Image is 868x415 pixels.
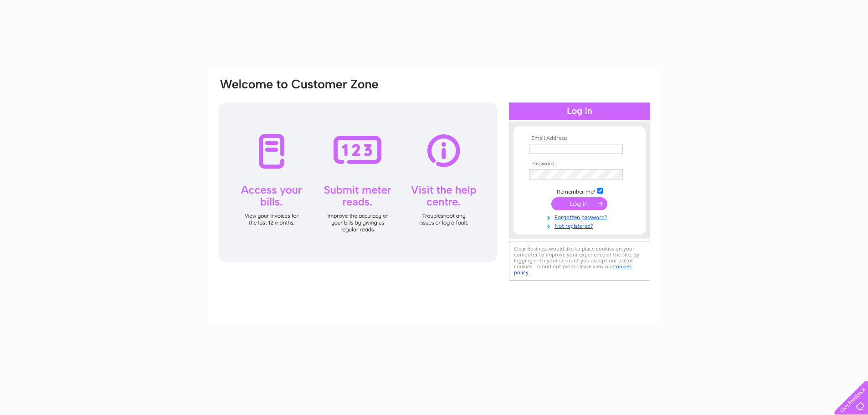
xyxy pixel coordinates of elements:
a: cookies policy [514,263,632,276]
th: Password: [527,161,632,167]
th: Email Address: [527,135,632,142]
div: Clear Business would like to place cookies on your computer to improve your experience of the sit... [509,241,650,281]
td: Remember me? [527,186,632,195]
input: Submit [551,197,607,210]
a: Forgotten password? [529,212,632,221]
a: Not registered? [529,221,632,230]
